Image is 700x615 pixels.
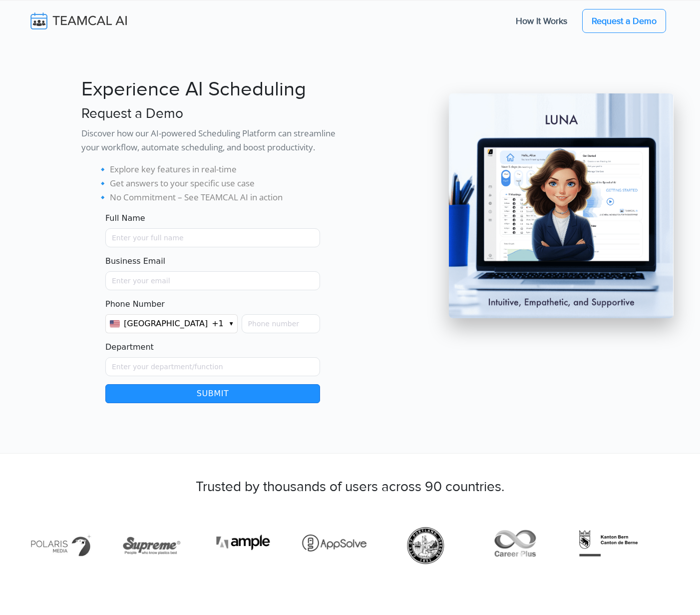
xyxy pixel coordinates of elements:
[124,318,208,330] span: [GEOGRAPHIC_DATA]
[105,357,320,376] input: Enter your department/function
[506,10,577,31] a: How It Works
[105,212,145,224] label: Full Name
[19,523,87,568] img: http-den-ev.de-.png
[81,77,344,101] h1: Experience AI Scheduling
[111,523,178,568] img: http-supreme.co.in-%E2%80%931.png
[81,105,344,122] h3: Request a Demo
[294,523,361,568] img: https-appsolve.com-%E2%80%931.png
[105,298,165,310] label: Phone Number
[230,318,233,328] span: ▾
[449,93,674,318] img: pic
[105,228,320,247] input: Name must only contain letters and spaces
[97,176,344,190] li: 🔹 Get answers to your specific use case
[105,255,165,267] label: Business Email
[97,162,344,176] li: 🔹 Explore key features in real-time
[212,318,224,330] span: +1
[105,271,320,290] input: Enter your email
[105,341,154,353] label: Department
[110,320,120,327] img: United States flag
[242,314,320,333] input: Phone number
[97,190,344,204] li: 🔹 No Commitment – See TEAMCAL AI in action
[105,384,320,403] button: Submit
[476,523,544,568] img: https-careerpluscanada.com-.png
[385,523,452,568] img: https-www.portland.gov-.png
[568,523,635,568] img: https-www.be.ch-de-start.html.png
[202,523,270,568] img: https-ample.co.in-.png
[26,479,674,496] h3: Trusted by thousands of users across 90 countries.
[582,9,666,33] a: Request a Demo
[105,314,238,333] button: [GEOGRAPHIC_DATA] +1 ▾
[81,126,344,154] p: Discover how our AI-powered Scheduling Platform can streamline your workflow, automate scheduling...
